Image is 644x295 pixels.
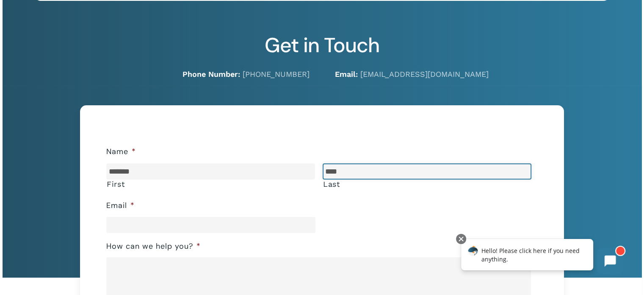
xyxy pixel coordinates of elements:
[452,232,632,283] iframe: Chatbot
[107,180,315,188] label: First
[360,70,489,79] a: [EMAIL_ADDRESS][DOMAIN_NAME]
[106,201,135,211] label: Email
[34,33,610,58] h2: Get in Touch
[106,242,201,251] label: How can we help you?
[323,180,531,188] label: Last
[182,70,240,79] strong: Phone Number:
[106,147,136,157] label: Name
[335,70,358,79] strong: Email:
[243,70,310,79] a: [PHONE_NUMBER]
